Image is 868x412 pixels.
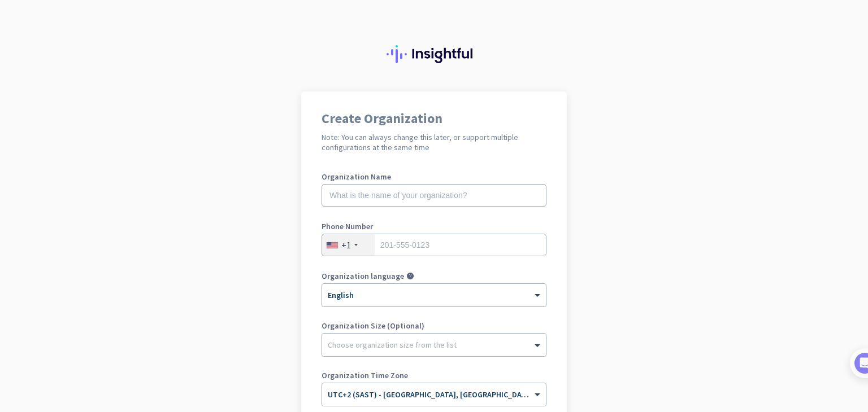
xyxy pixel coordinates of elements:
label: Phone Number [322,222,546,230]
label: Organization Size (Optional) [322,322,546,330]
div: +1 [341,239,351,251]
input: What is the name of your organization? [322,184,546,207]
i: help [406,272,414,280]
h2: Note: You can always change this later, or support multiple configurations at the same time [322,132,546,152]
label: Organization Time Zone [322,371,546,379]
img: Insightful [387,45,481,63]
label: Organization Name [322,173,546,181]
input: 201-555-0123 [322,234,546,256]
h1: Create Organization [322,112,546,125]
label: Organization language [322,272,404,280]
